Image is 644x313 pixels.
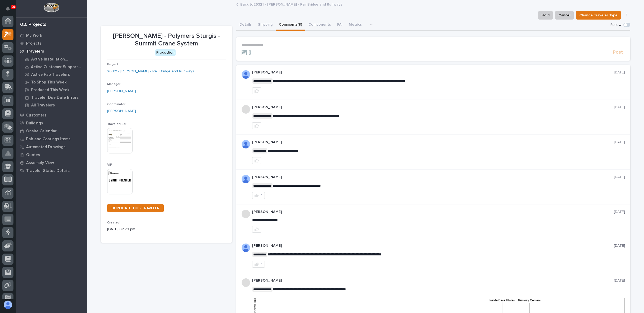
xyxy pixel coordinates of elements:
[7,6,13,15] div: Notifications99
[252,244,614,248] p: [PERSON_NAME]
[20,78,87,86] a: To Shop This Week
[16,119,87,127] a: Buildings
[20,63,87,71] a: Active Customer Support Travelers
[107,63,118,66] span: Project
[31,65,83,69] p: Active Customer Support Travelers
[614,278,625,283] p: [DATE]
[31,80,67,85] p: To Shop This Week
[107,227,226,232] p: [DATE] 02:29 pm
[611,49,625,55] button: Post
[26,49,44,54] p: Travelers
[107,69,194,74] a: 26321 - [PERSON_NAME] - Rail Bridge and Runways
[31,57,83,62] p: Active Installation Travelers
[107,163,112,166] span: VIP
[31,72,70,77] p: Active Fab Travelers
[252,261,265,268] button: 1
[538,11,553,20] button: Hold
[276,20,305,31] button: Comments (8)
[16,111,87,119] a: Customers
[16,143,87,151] a: Automated Drawings
[16,159,87,167] a: Assembly View
[26,153,40,157] p: Quotes
[44,3,59,12] img: Workspace Logo
[16,151,87,159] a: Quotes
[334,20,346,31] button: FAI
[107,221,120,224] span: Created
[16,167,87,175] a: Traveler Status Details
[555,11,574,20] button: Cancel
[261,194,262,197] div: 1
[26,137,70,142] p: Fab and Coatings Items
[26,121,43,126] p: Buildings
[242,140,250,148] img: ALV-UjW1D-ML-FnCt4FgU8x4S79KJqwX3TQHk7UYGtoy9jV5yY8fpjVEvRQNbvDwvk-GQ6vc8cB5lOH07uFCwEYx9Ysx_wxRe...
[252,70,614,75] p: [PERSON_NAME]
[613,49,623,55] span: Post
[155,49,176,56] div: Production
[579,12,618,18] span: Change Traveler Type
[20,101,87,109] a: All Travelers
[252,175,614,179] p: [PERSON_NAME]
[242,70,250,79] img: AOh14GjpcA6ydKGAvwfezp8OhN30Q3_1BHk5lQOeczEvCIoEuGETHm2tT-JUDAHyqffuBe4ae2BInEDZwLlH3tcCd_oYlV_i4...
[252,278,614,283] p: [PERSON_NAME]
[20,55,87,63] a: Active Installation Travelers
[31,95,79,100] p: Traveler Due Date Errors
[542,12,549,18] span: Hold
[16,127,87,135] a: Onsite Calendar
[236,20,255,31] button: Details
[20,22,46,28] div: 02. Projects
[614,105,625,110] p: [DATE]
[240,1,342,7] a: Back to26321 - [PERSON_NAME] - Rail Bridge and Runways
[12,5,15,9] p: 99
[107,83,120,86] span: Manager
[242,244,250,252] img: AOh14GjSnsZhInYMAl2VIng-st1Md8In0uqDMk7tOoQNx6CrVl7ct0jB5IZFYVrQT5QA0cOuF6lsKrjh3sjyefAjBh-eRxfSk...
[614,210,625,214] p: [DATE]
[242,175,250,183] img: AOh14GjpcA6ydKGAvwfezp8OhN30Q3_1BHk5lQOeczEvCIoEuGETHm2tT-JUDAHyqffuBe4ae2BInEDZwLlH3tcCd_oYlV_i4...
[614,70,625,75] p: [DATE]
[107,88,136,94] a: [PERSON_NAME]
[107,123,127,126] span: Traveler PDF
[261,262,262,266] div: 1
[610,23,621,27] p: Follow
[252,122,261,129] button: like this post
[16,39,87,47] a: Projects
[252,226,261,233] button: like this post
[20,94,87,101] a: Traveler Due Date Errors
[346,20,365,31] button: Metrics
[26,161,54,165] p: Assembly View
[107,108,136,114] a: [PERSON_NAME]
[31,103,55,108] p: All Travelers
[2,299,13,310] button: users-avatar
[26,145,65,150] p: Automated Drawings
[2,3,13,14] button: Notifications
[107,103,125,106] span: Coordinator
[26,33,42,38] p: My Work
[252,87,261,94] button: like this post
[20,71,87,78] a: Active Fab Travelers
[576,11,621,20] button: Change Traveler Type
[26,41,41,46] p: Projects
[16,47,87,55] a: Travelers
[252,105,614,110] p: [PERSON_NAME]
[614,175,625,179] p: [DATE]
[26,169,70,173] p: Traveler Status Details
[26,129,57,134] p: Onsite Calendar
[252,192,265,199] button: 1
[31,88,69,92] p: Produced This Week
[252,157,261,164] button: like this post
[558,12,570,18] span: Cancel
[252,210,614,214] p: [PERSON_NAME]
[16,135,87,143] a: Fab and Coatings Items
[255,20,276,31] button: Shipping
[16,31,87,39] a: My Work
[26,113,46,118] p: Customers
[107,204,164,212] a: DUPLICATE THIS TRAVELER
[305,20,334,31] button: Components
[614,244,625,248] p: [DATE]
[252,140,614,144] p: [PERSON_NAME]
[20,86,87,94] a: Produced This Week
[107,32,226,48] p: [PERSON_NAME] - Polymers Sturgis - Summit Crane System
[111,206,159,210] span: DUPLICATE THIS TRAVELER
[614,140,625,144] p: [DATE]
